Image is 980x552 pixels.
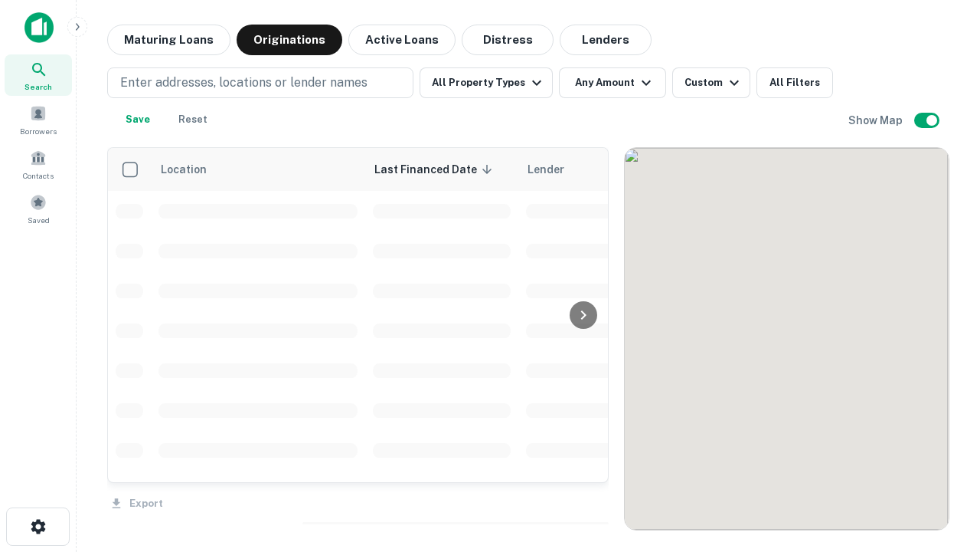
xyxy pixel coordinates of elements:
button: All Filters [756,67,833,98]
span: Contacts [23,169,54,182]
button: Lenders [560,25,652,55]
button: Originations [237,25,342,55]
button: Save your search to get updates of matches that match your search criteria. [113,104,162,135]
h6: Show Map [848,112,905,129]
button: Enter addresses, locations or lender names [107,67,413,98]
button: Distress [462,25,554,55]
span: Lender [528,160,564,179]
button: Maturing Loans [107,25,230,55]
img: capitalize-icon.png [24,12,54,43]
iframe: Chat Widget [903,429,980,503]
button: All Property Types [420,67,553,98]
span: Last Financed Date [374,160,497,179]
a: Contacts [5,143,72,185]
span: Saved [28,214,50,226]
div: Custom [684,74,743,92]
th: Lender [518,148,763,191]
button: Active Loans [348,25,456,55]
a: Saved [5,188,72,229]
a: Borrowers [5,99,72,140]
span: Borrowers [20,125,57,137]
a: Search [5,54,72,96]
span: Search [24,80,52,93]
div: 0 0 [625,148,949,530]
button: Custom [672,67,750,98]
button: Reset [168,104,217,135]
th: Last Financed Date [365,148,518,191]
span: Location [160,160,227,179]
button: Any Amount [559,67,666,98]
p: Enter addresses, locations or lender names [120,74,367,92]
th: Location [151,148,365,191]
